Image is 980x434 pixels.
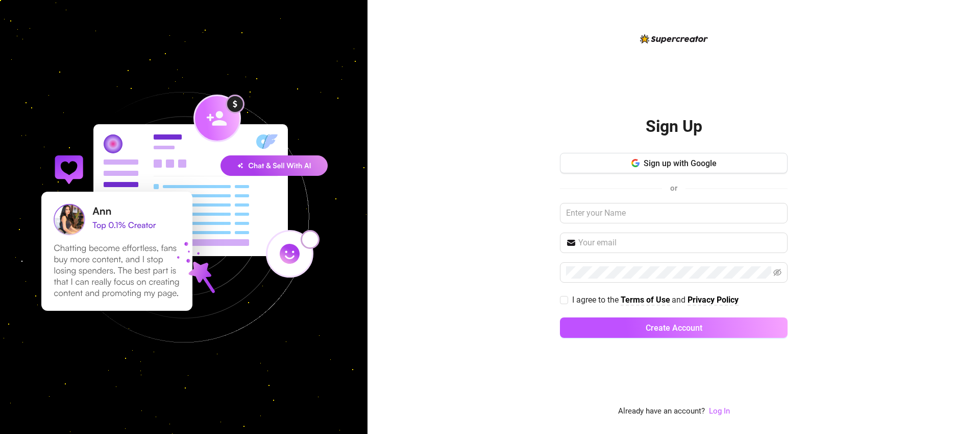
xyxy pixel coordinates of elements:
[672,295,688,305] span: and
[646,323,702,333] span: Create Account
[670,184,677,193] span: or
[618,405,705,418] span: Already have an account?
[7,40,360,394] img: signup-background-D0MIrEPF.svg
[560,203,788,223] input: Enter your Name
[688,295,739,305] strong: Privacy Policy
[560,317,788,338] button: Create Account
[560,153,788,173] button: Sign up with Google
[640,34,708,43] img: logo-BBDzfeDw.svg
[644,158,717,168] span: Sign up with Google
[709,405,730,418] a: Log In
[572,295,621,305] span: I agree to the
[578,237,781,249] input: Your email
[709,406,730,416] a: Log In
[621,295,670,305] strong: Terms of Use
[646,116,702,137] h2: Sign Up
[688,295,739,306] a: Privacy Policy
[773,268,781,277] span: eye-invisible
[621,295,670,306] a: Terms of Use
